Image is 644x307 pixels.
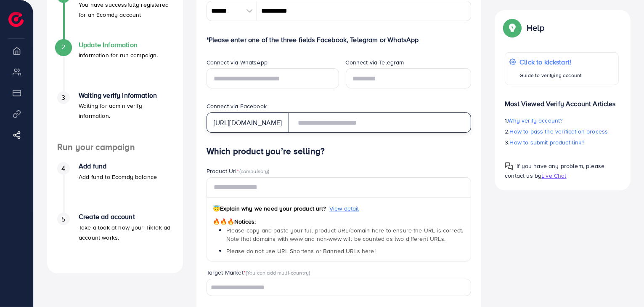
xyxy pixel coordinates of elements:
[213,204,220,213] span: 😇
[207,112,289,133] div: [URL][DOMAIN_NAME]
[79,91,173,99] h4: Waiting verify information
[79,222,173,243] p: Take a look at how your TikTok ad account works.
[79,50,158,60] p: Information for run campaign.
[213,217,234,226] span: 🔥🔥🔥
[207,279,472,296] div: Search for option
[47,162,183,213] li: Add fund
[207,268,310,277] label: Target Market
[207,102,267,110] label: Connect via Facebook
[505,137,619,147] p: 3.
[329,204,359,213] span: View detail
[207,167,270,175] label: Product Url
[47,213,183,263] li: Create ad account
[207,35,472,45] p: *Please enter one of the three fields Facebook, Telegram or WhatsApp
[505,20,520,35] img: Popup guide
[505,126,619,136] p: 2.
[79,162,157,170] h4: Add fund
[505,115,619,125] p: 1.
[61,214,65,224] span: 5
[608,269,638,301] iframe: Chat
[246,269,310,276] span: (You can add multi-country)
[510,127,608,136] span: How to pass the verification process
[79,101,173,121] p: Waiting for admin verify information.
[519,57,582,67] p: Click to kickstart!
[79,213,173,221] h4: Create ad account
[239,167,270,175] span: (compulsory)
[207,146,472,157] h4: Which product you’re selling?
[213,204,326,213] span: Explain why we need your product url?
[510,138,584,147] span: How to submit product link?
[47,142,183,152] h4: Run your campaign
[541,171,566,180] span: Live Chat
[47,91,183,142] li: Waiting verify information
[47,41,183,91] li: Update Information
[505,162,513,171] img: Popup guide
[79,41,158,49] h4: Update Information
[207,58,268,67] label: Connect via WhatsApp
[508,116,563,125] span: Why verify account?
[505,162,604,180] span: If you have any problem, please contact us by
[519,70,582,80] p: Guide to verifying account
[346,58,404,67] label: Connect via Telegram
[226,226,464,243] span: Please copy and paste your full product URL/domain here to ensure the URL is correct. Note that d...
[226,247,376,255] span: Please do not use URL Shortens or Banned URLs here!
[208,281,461,294] input: Search for option
[527,23,544,33] p: Help
[79,172,157,182] p: Add fund to Ecomdy balance
[61,93,65,102] span: 3
[8,12,24,27] img: logo
[61,42,65,52] span: 2
[61,164,65,174] span: 4
[505,92,619,109] p: Most Viewed Verify Account Articles
[213,217,256,226] span: Notices:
